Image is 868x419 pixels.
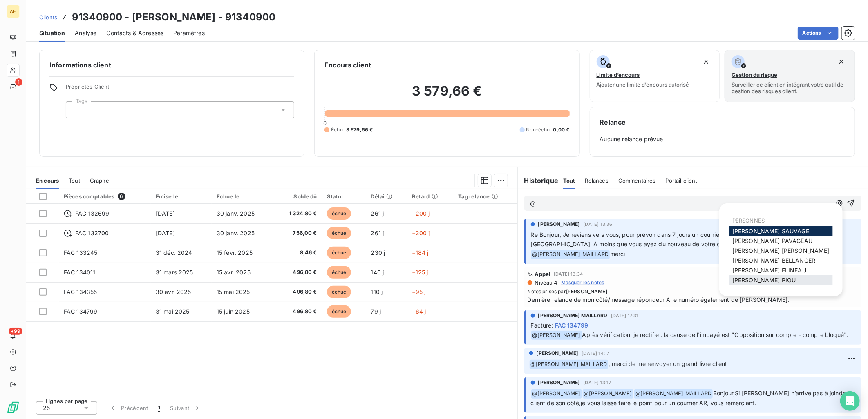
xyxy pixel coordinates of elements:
span: Niveau 4 [534,279,558,286]
span: Re Bonjour, Je reviens vers vous, pour prévoir dans 7 jours un courrier AR si pas de retour entre... [531,231,814,247]
div: Statut [327,193,361,200]
span: @ [530,200,536,207]
span: échue [327,286,351,298]
span: Surveiller ce client en intégrant votre outil de gestion des risques client. [732,81,848,94]
span: Relances [585,177,608,184]
h3: 91340900 - [PERSON_NAME] - 91340900 [72,10,275,25]
span: [DATE] [156,210,175,217]
div: Open Intercom Messenger [840,391,860,411]
span: Tout [69,177,80,184]
span: @ [PERSON_NAME] [531,331,582,340]
span: Aucune relance prévue [600,135,845,143]
span: Masquer les notes [561,279,604,286]
span: [PERSON_NAME] MAILLARD [538,312,608,319]
span: FAC 134355 [64,288,97,295]
span: FAC 134011 [64,269,96,276]
span: merci [610,250,625,257]
span: échue [327,305,351,318]
span: Dernière relance de mon côté/message répondeur A le numéro également de [PERSON_NAME]. [528,295,858,304]
span: PERSONNES [732,217,765,224]
span: [PERSON_NAME] [537,350,579,357]
span: 261 j [371,210,384,217]
span: 496,80 € [278,268,317,276]
button: Limite d’encoursAjouter une limite d’encours autorisé [590,50,720,102]
h6: Historique [518,176,559,185]
span: 140 j [371,269,384,276]
h6: Informations client [49,60,294,70]
span: FAC 134799 [555,321,588,330]
span: [PERSON_NAME] BELLANGER [732,257,815,264]
span: [PERSON_NAME] [538,221,580,228]
span: 496,80 € [278,288,317,296]
span: Situation [39,29,65,37]
span: +200 j [412,230,430,236]
span: Paramètres [173,29,205,37]
span: Propriétés Client [66,83,294,95]
span: échue [327,247,351,259]
span: +200 j [412,210,430,217]
span: 15 juin 2025 [217,308,250,315]
span: Ajouter une limite d’encours autorisé [597,81,689,88]
span: [PERSON_NAME] [566,288,607,294]
span: 15 avr. 2025 [217,269,251,276]
span: [PERSON_NAME] [538,379,580,386]
span: +125 j [412,269,428,276]
span: 110 j [371,288,383,295]
span: 6 [118,193,125,200]
span: 1 [15,78,22,86]
h2: 3 579,66 € [324,83,569,107]
span: 15 mai 2025 [217,288,250,295]
span: 0,00 € [553,126,570,134]
button: 1 [153,399,165,417]
div: Retard [412,193,448,200]
span: Contacts & Adresses [106,29,163,37]
span: [DATE] 13:17 [584,380,611,385]
span: Tout [563,177,575,184]
span: En cours [36,177,59,184]
button: Précédent [104,399,153,417]
span: [DATE] 17:31 [611,313,639,318]
input: Ajouter une valeur [73,106,79,114]
span: 31 mars 2025 [156,269,193,276]
span: [PERSON_NAME] PIOU [732,276,796,283]
a: 1 [7,80,19,93]
span: +99 [9,328,22,335]
span: échue [327,207,351,220]
span: FAC 132699 [75,209,110,218]
span: [PERSON_NAME] PAVAGEAU [732,237,812,244]
span: 0 [323,120,327,126]
span: 8,46 € [278,249,317,257]
span: Notes prises par : [528,288,858,295]
button: Suivant [165,399,206,417]
span: 261 j [371,230,384,236]
span: 25 [43,404,50,412]
span: 1 324,80 € [278,209,317,218]
span: 3 579,66 € [346,126,373,134]
span: Commentaires [618,177,656,184]
span: 30 janv. 2025 [217,210,255,217]
span: Non-échu [526,126,550,134]
span: +64 j [412,308,426,315]
span: Appel [535,271,551,277]
span: 496,80 € [278,308,317,316]
span: 15 févr. 2025 [217,249,253,256]
span: 30 janv. 2025 [217,230,255,236]
span: FAC 132700 [75,229,109,237]
span: FAC 133245 [64,249,98,256]
img: Logo LeanPay [7,401,20,414]
span: @ [PERSON_NAME] [531,389,582,399]
div: Solde dû [278,193,317,200]
span: 31 mai 2025 [156,308,190,315]
span: [PERSON_NAME] ELINEAU [732,267,806,274]
span: , merci de me renvoyer un grand livre client [608,360,727,367]
span: 230 j [371,249,385,256]
span: +184 j [412,249,429,256]
span: échue [327,266,351,279]
span: Analyse [75,29,96,37]
span: @ [PERSON_NAME] [583,389,633,399]
span: [PERSON_NAME] [PERSON_NAME] [732,247,830,254]
span: Gestion du risque [732,71,777,78]
h6: Relance [600,117,845,127]
span: 756,00 € [278,229,317,237]
div: AE [7,5,20,18]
